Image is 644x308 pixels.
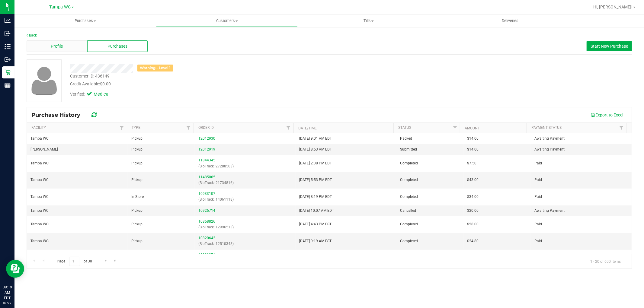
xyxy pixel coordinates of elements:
[400,136,412,141] span: Packed
[3,284,12,301] p: 09:19 AM EDT
[117,123,127,133] a: Filter
[591,44,628,49] span: Start New Purchase
[156,18,297,24] span: Customers
[398,125,411,130] a: Status
[299,194,332,200] span: [DATE] 8:19 PM EDT
[534,136,565,141] span: Awaiting Payment
[131,177,143,183] span: Pickup
[494,18,527,24] span: Deliveries
[534,160,542,166] span: Paid
[156,14,298,27] a: Customers
[28,65,60,96] img: user-icon.png
[69,257,80,266] input: 1
[100,81,111,86] span: $0.00
[30,177,49,183] span: Tampa WC
[5,43,11,49] inline-svg: Inventory
[400,208,416,214] span: Cancelled
[467,238,479,244] span: $24.80
[299,221,332,227] span: [DATE] 4:43 PM EST
[131,194,144,200] span: In-Store
[467,194,479,200] span: $34.00
[534,208,565,214] span: Awaiting Payment
[30,208,49,214] span: Tampa WC
[467,221,479,227] span: $28.00
[534,147,565,152] span: Awaiting Payment
[111,257,120,265] a: Go to the last page
[30,136,49,141] span: Tampa WC
[198,208,215,213] a: 10926714
[299,147,332,152] span: [DATE] 8:53 AM EDT
[617,123,626,133] a: Filter
[400,160,418,166] span: Completed
[70,73,110,79] div: Customer ID: 436149
[51,43,63,49] span: Profile
[299,136,332,141] span: [DATE] 9:01 AM EDT
[534,194,542,200] span: Paid
[70,81,368,87] div: Credit Available:
[198,125,214,130] a: Order ID
[70,91,118,98] div: Verified:
[27,33,37,37] a: Back
[467,147,479,152] span: $14.00
[299,208,334,214] span: [DATE] 10:07 AM EDT
[31,112,86,118] span: Purchase History
[5,56,11,62] inline-svg: Outbound
[467,136,479,141] span: $14.00
[198,236,215,240] a: 10820642
[31,125,46,130] a: Facility
[6,260,24,278] iframe: Resource center
[30,221,49,227] span: Tampa WC
[30,160,49,166] span: Tampa WC
[137,65,173,71] div: Warning - Level 1
[465,126,480,130] a: Amount
[3,301,12,305] p: 09/27
[587,110,627,120] button: Export to Excel
[30,147,58,152] span: [PERSON_NAME]
[5,17,11,24] inline-svg: Analytics
[298,126,317,130] a: Date/Time
[5,82,11,88] inline-svg: Reports
[131,208,143,214] span: Pickup
[400,177,418,183] span: Completed
[198,175,215,179] a: 11485065
[132,125,140,130] a: Type
[184,123,194,133] a: Filter
[52,257,97,266] span: Page of 30
[198,219,215,224] a: 10858826
[400,147,417,152] span: Submitted
[299,177,332,183] span: [DATE] 5:53 PM EDT
[131,147,143,152] span: Pickup
[107,43,127,49] span: Purchases
[198,136,215,141] a: 12012930
[400,238,418,244] span: Completed
[284,123,293,133] a: Filter
[198,224,292,230] p: (BioTrack: 12996513)
[534,221,542,227] span: Paid
[534,177,542,183] span: Paid
[450,123,460,133] a: Filter
[198,192,215,196] a: 10933107
[198,241,292,247] p: (BioTrack: 12510348)
[299,160,332,166] span: [DATE] 2:38 PM EDT
[531,125,562,130] a: Payment Status
[198,197,292,202] p: (BioTrack: 14061118)
[94,91,118,98] span: Medical
[50,5,71,10] span: Tampa WC
[30,238,49,244] span: Tampa WC
[400,194,418,200] span: Completed
[198,180,292,186] p: (BioTrack: 21734816)
[298,14,439,27] a: Tills
[198,253,215,257] a: 10809371
[101,257,110,265] a: Go to the next page
[131,238,143,244] span: Pickup
[400,221,418,227] span: Completed
[5,69,11,75] inline-svg: Retail
[14,14,156,27] a: Purchases
[30,194,49,200] span: Tampa WC
[585,257,626,266] span: 1 - 20 of 600 items
[467,160,477,166] span: $7.50
[14,18,156,24] span: Purchases
[467,177,479,183] span: $43.00
[299,238,332,244] span: [DATE] 9:19 AM EST
[131,136,143,141] span: Pickup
